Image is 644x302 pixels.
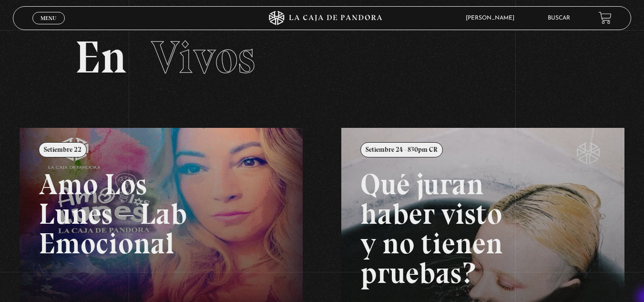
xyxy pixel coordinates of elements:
[75,35,570,80] h2: En
[37,23,60,30] span: Cerrar
[599,11,612,24] a: View your shopping cart
[41,15,56,21] span: Menu
[461,15,524,21] span: [PERSON_NAME]
[548,15,570,21] a: Buscar
[151,30,255,84] span: Vivos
